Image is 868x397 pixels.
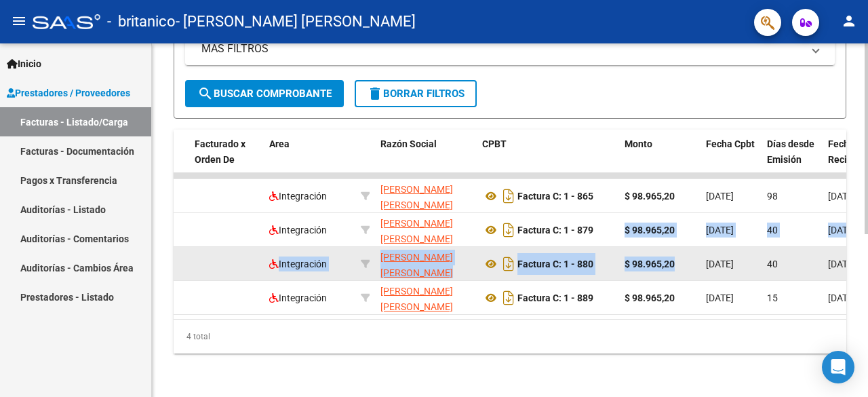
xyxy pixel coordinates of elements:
mat-icon: delete [367,86,383,102]
div: 4 total [174,320,846,354]
span: 40 [767,225,778,235]
span: Monto [625,138,652,149]
button: Buscar Comprobante [185,80,344,107]
strong: $ 98.965,20 [625,259,675,269]
span: Facturado x Orden De [195,138,245,165]
span: [DATE] [828,259,856,269]
span: [DATE] [828,225,856,235]
datatable-header-cell: Monto [619,130,701,189]
datatable-header-cell: Fecha Cpbt [701,130,762,189]
div: 27295177131 [380,216,471,244]
strong: $ 98.965,20 [625,191,675,202]
span: [DATE] [706,191,734,202]
i: Descargar documento [500,185,517,207]
strong: Factura C: 1 - 865 [517,191,593,202]
datatable-header-cell: Area [264,130,355,189]
span: [PERSON_NAME] [PERSON_NAME] [380,184,453,210]
span: CPBT [482,138,507,149]
span: [DATE] [706,292,734,303]
button: Borrar Filtros [355,80,477,107]
datatable-header-cell: Razón Social [375,130,477,189]
mat-icon: menu [11,13,27,29]
span: Prestadores / Proveedores [7,86,130,100]
span: [PERSON_NAME] [PERSON_NAME] [380,252,453,278]
span: [DATE] [706,259,734,269]
span: 40 [767,259,778,269]
mat-icon: search [197,86,214,102]
span: Integración [269,292,327,303]
strong: $ 98.965,20 [625,225,675,235]
mat-expansion-panel-header: MAS FILTROS [185,33,835,65]
strong: Factura C: 1 - 889 [517,292,593,303]
span: Inicio [7,56,41,71]
span: [PERSON_NAME] [PERSON_NAME] [380,218,453,244]
strong: Factura C: 1 - 880 [517,259,593,269]
span: Integración [269,225,327,235]
span: Integración [269,191,327,202]
div: 27295177131 [380,250,471,278]
span: 98 [767,191,778,202]
mat-panel-title: MAS FILTROS [201,41,802,56]
div: 27295177131 [380,182,471,210]
span: - britanico [107,7,176,37]
i: Descargar documento [500,253,517,275]
div: 27295177131 [380,284,471,312]
datatable-header-cell: Facturado x Orden De [189,130,264,189]
span: - [PERSON_NAME] [PERSON_NAME] [176,7,416,37]
span: Fecha Cpbt [706,138,755,149]
span: Area [269,138,290,149]
span: [DATE] [828,191,856,202]
i: Descargar documento [500,219,517,241]
datatable-header-cell: CPBT [477,130,619,189]
strong: Factura C: 1 - 879 [517,225,593,235]
datatable-header-cell: Días desde Emisión [762,130,823,189]
span: 15 [767,292,778,303]
span: Integración [269,259,327,269]
strong: $ 98.965,20 [625,292,675,303]
span: Borrar Filtros [367,88,465,100]
span: Buscar Comprobante [197,88,332,100]
div: Open Intercom Messenger [822,351,854,383]
span: Fecha Recibido [828,138,866,165]
span: [PERSON_NAME] [PERSON_NAME] [380,286,453,312]
span: [DATE] [828,292,856,303]
i: Descargar documento [500,287,517,309]
mat-icon: person [841,13,857,29]
span: [DATE] [706,225,734,235]
span: Días desde Emisión [767,138,814,165]
span: Razón Social [380,138,437,149]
